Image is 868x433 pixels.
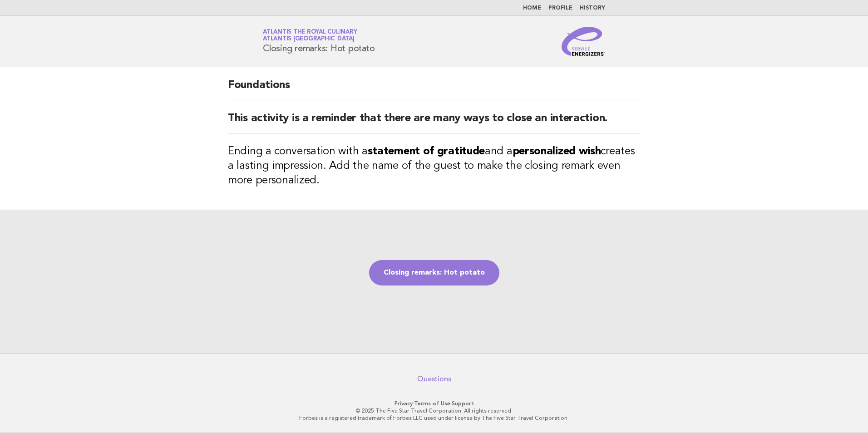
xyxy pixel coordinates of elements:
[580,5,605,11] a: History
[395,400,413,407] a: Privacy
[548,5,572,11] a: Profile
[228,111,640,133] h2: This activity is a reminder that there are many ways to close an interaction.
[228,144,640,188] h3: Ending a conversation with a and a creates a lasting impression. Add the name of the guest to mak...
[228,78,640,100] h2: Foundations
[156,400,712,407] p: · ·
[156,407,712,414] p: © 2025 The Five Star Travel Corporation. All rights reserved.
[368,146,485,157] strong: statement of gratitude
[156,414,712,422] p: Forbes is a registered trademark of Forbes LLC used under license by The Five Star Travel Corpora...
[263,29,357,42] a: Atlantis the Royal CulinaryAtlantis [GEOGRAPHIC_DATA]
[513,146,601,157] strong: personalized wish
[263,36,355,42] span: Atlantis [GEOGRAPHIC_DATA]
[414,400,450,407] a: Terms of Use
[523,5,541,11] a: Home
[369,260,499,285] a: Closing remarks: Hot potato
[263,30,375,53] h1: Closing remarks: Hot potato
[562,27,605,56] img: Service Energizers
[417,374,451,384] a: Questions
[452,400,474,407] a: Support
